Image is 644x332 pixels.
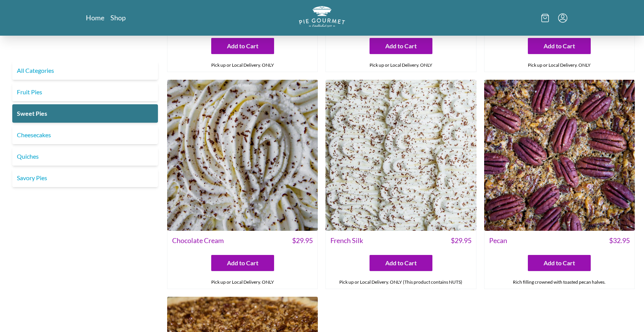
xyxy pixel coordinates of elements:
[168,59,317,72] div: Pick up or Local Delivery. ONLY
[299,6,345,30] a: Logo
[325,80,476,230] img: French Silk
[528,255,591,271] button: Add to Cart
[326,59,476,72] div: Pick up or Local Delivery. ONLY
[12,126,158,144] a: Cheesecakes
[211,255,274,271] button: Add to Cart
[558,13,567,23] button: Menu
[12,147,158,166] a: Quiches
[12,104,158,123] a: Sweet Pies
[385,258,417,268] span: Add to Cart
[227,41,258,51] span: Add to Cart
[12,83,158,101] a: Fruit Pies
[485,59,634,72] div: Pick up or Local Delivery. ONLY
[370,38,432,54] button: Add to Cart
[292,235,313,246] span: $ 29.95
[370,255,432,271] button: Add to Cart
[227,258,258,268] span: Add to Cart
[484,80,635,230] img: Pecan
[299,6,345,27] img: logo
[385,41,417,51] span: Add to Cart
[86,13,104,22] a: Home
[451,235,472,246] span: $ 29.95
[110,13,126,22] a: Shop
[528,38,591,54] button: Add to Cart
[330,235,363,246] span: French Silk
[544,41,575,51] span: Add to Cart
[12,61,158,80] a: All Categories
[211,38,274,54] button: Add to Cart
[544,258,575,268] span: Add to Cart
[172,235,224,246] span: Chocolate Cream
[168,276,317,289] div: Pick up or Local Delivery. ONLY
[12,169,158,187] a: Savory Pies
[326,276,476,289] div: Pick up or Local Delivery. ONLY (This product contains NUTS)
[485,276,634,289] div: Rich filling crowned with toasted pecan halves.
[609,235,630,246] span: $ 32.95
[489,235,507,246] span: Pecan
[167,80,318,230] img: Chocolate Cream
